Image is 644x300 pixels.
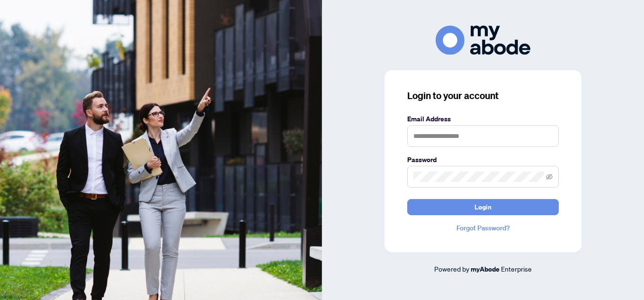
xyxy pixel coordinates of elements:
span: Enterprise [501,264,532,273]
span: Login [474,200,492,215]
span: eye-invisible [546,173,553,180]
img: ma-logo [436,26,530,55]
label: Password [407,155,559,165]
span: Powered by [434,264,469,273]
h3: Login to your account [407,89,559,102]
a: Forgot Password? [407,223,559,233]
button: Login [407,199,559,215]
a: myAbode [471,264,500,274]
label: Email Address [407,114,559,124]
